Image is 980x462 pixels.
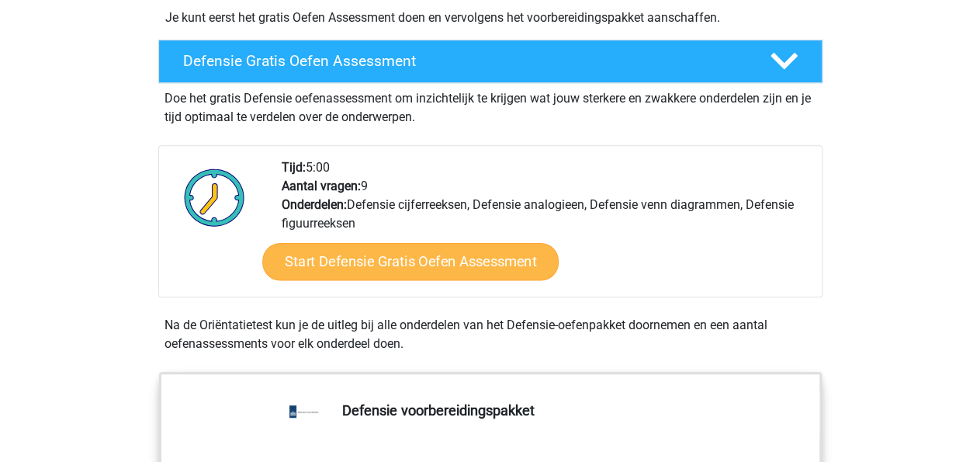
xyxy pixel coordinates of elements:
[158,316,822,353] div: Na de Oriëntatietest kun je de uitleg bij alle onderdelen van het Defensie-oefenpakket doornemen ...
[262,243,559,280] a: Start Defensie Gratis Oefen Assessment
[183,52,745,70] h4: Defensie Gratis Oefen Assessment
[282,179,361,193] b: Aantal vragen:
[270,158,821,297] div: 5:00 9 Defensie cijferreeksen, Defensie analogieen, Defensie venn diagrammen, Defensie figuurreeksen
[282,197,347,212] b: Onderdelen:
[158,83,822,127] div: Doe het gratis Defensie oefenassessment om inzichtelijk te krijgen wat jouw sterkere en zwakkere ...
[282,160,306,175] b: Tijd:
[175,158,254,236] img: Klok
[152,40,829,83] a: Defensie Gratis Oefen Assessment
